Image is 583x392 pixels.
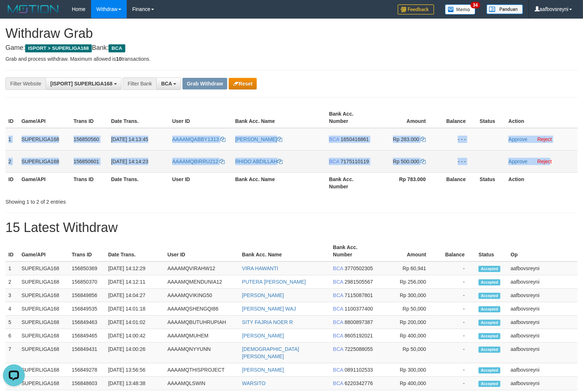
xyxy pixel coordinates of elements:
span: BCA [109,44,125,52]
span: 34 [470,2,480,8]
td: SUPERLIGA168 [19,377,69,390]
th: Bank Acc. Number [326,172,377,193]
a: AAAAMQBIRRU212 [172,159,225,164]
span: BCA [329,159,339,164]
td: [DATE] 13:48:38 [105,377,165,390]
td: aafbovsreyni [508,275,578,289]
p: Grab and process withdraw. Maximum allowed is transactions. [5,55,578,63]
span: Copy 1650416861 to clipboard [340,136,369,142]
td: 4 [5,302,19,316]
td: aafbovsreyni [508,289,578,302]
td: 1 [5,128,19,151]
th: Balance [437,172,477,193]
span: Copy 8605192021 to clipboard [344,333,373,339]
span: Rp 283.000 [393,136,419,142]
span: Copy 7225088055 to clipboard [344,346,373,352]
th: Status [477,172,505,193]
a: [PERSON_NAME] [235,136,282,142]
span: BCA [161,81,172,87]
div: Filter Website [5,77,46,90]
td: - [437,377,476,390]
a: Reject [537,136,552,142]
span: AAAAMQBIRRU212 [172,159,218,164]
td: [DATE] 14:00:42 [105,329,165,343]
th: Date Trans. [108,172,169,193]
span: Copy 3770502305 to clipboard [344,265,373,271]
td: AAAAMQMENDUNIA12 [165,275,239,289]
td: 3 [5,289,19,302]
td: AAAAMQSHENGQI86 [165,302,239,316]
span: Copy 1100377400 to clipboard [344,306,373,312]
span: AAAAMQABBY1313 [172,136,219,142]
th: Op [508,241,578,261]
th: Bank Acc. Name [239,241,330,261]
span: Copy 7115087801 to clipboard [344,292,373,298]
th: Amount [377,107,437,128]
strong: 10 [116,56,122,62]
td: [DATE] 14:12:29 [105,261,165,275]
a: SITY FAJRIA NOER R [242,319,293,325]
th: User ID [169,172,232,193]
td: [DATE] 13:56:56 [105,363,165,377]
span: Rp 500.000 [393,159,419,164]
th: Rp 783.000 [377,172,437,193]
th: User ID [169,107,232,128]
td: - [437,275,476,289]
td: aafbovsreyni [508,343,578,363]
td: Rp 300,000 [379,363,437,377]
td: SUPERLIGA168 [19,289,69,302]
th: ID [5,107,19,128]
td: 156849535 [69,302,105,316]
span: 156850601 [74,159,99,164]
img: Button%20Memo.svg [445,4,476,15]
th: Trans ID [71,172,108,193]
td: Rp 50,000 [379,302,437,316]
button: Open LiveChat chat widget [3,3,25,25]
img: Feedback.jpg [398,4,434,15]
td: SUPERLIGA168 [19,128,71,151]
span: BCA [333,292,343,298]
span: BCA [333,306,343,312]
td: SUPERLIGA168 [19,316,69,329]
td: 6 [5,329,19,343]
td: AAAAMQBUTUHRUPIAH [165,316,239,329]
span: Copy 6220342776 to clipboard [344,380,373,386]
td: - - - [437,150,477,172]
td: 156850369 [69,261,105,275]
span: Accepted [478,333,500,339]
td: 156849463 [69,316,105,329]
h1: Withdraw Grab [5,26,578,41]
td: [DATE] 14:04:27 [105,289,165,302]
td: - [437,343,476,363]
button: BCA [156,77,181,90]
td: - [437,261,476,275]
th: Date Trans. [108,107,169,128]
span: BCA [329,136,339,142]
th: Bank Acc. Name [232,107,326,128]
td: 7 [5,343,19,363]
td: SUPERLIGA168 [19,363,69,377]
td: Rp 256,000 [379,275,437,289]
td: 156849465 [69,329,105,343]
td: - [437,316,476,329]
span: Accepted [478,381,500,387]
span: 156850560 [74,136,99,142]
td: AAAAMQLSWIN [165,377,239,390]
td: AAAAMQVIKING50 [165,289,239,302]
td: SUPERLIGA168 [19,275,69,289]
th: Status [476,241,508,261]
td: 156850370 [69,275,105,289]
td: aafbovsreyni [508,329,578,343]
td: aafbovsreyni [508,363,578,377]
a: VIRA HAWANTI [242,265,278,271]
span: Copy 2981505567 to clipboard [344,279,373,285]
a: Approve [508,159,527,164]
span: BCA [333,380,343,386]
button: [ISPORT] SUPERLIGA168 [46,77,121,90]
th: ID [5,172,19,193]
th: Amount [379,241,437,261]
img: MOTION_logo.png [5,4,61,15]
th: ID [5,241,19,261]
td: - [437,363,476,377]
th: Status [477,107,505,128]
